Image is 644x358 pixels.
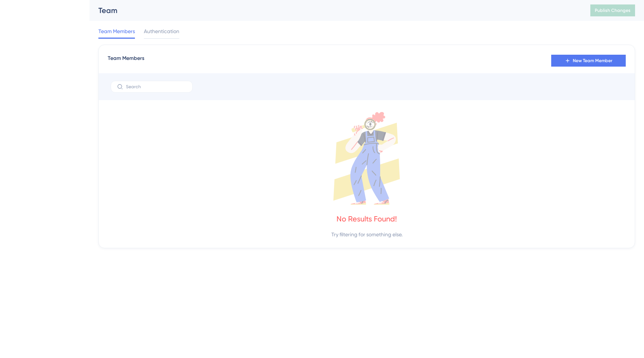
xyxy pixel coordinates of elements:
[98,5,572,16] div: Team
[573,58,612,64] span: New Team Member
[590,4,635,16] button: Publish Changes
[595,7,631,13] span: Publish Changes
[337,214,397,224] div: No Results Found!
[551,55,626,67] button: New Team Member
[108,54,144,67] span: Team Members
[331,230,402,239] div: Try filtering for something else.
[126,84,186,89] input: Search
[98,27,135,36] span: Team Members
[144,27,179,36] span: Authentication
